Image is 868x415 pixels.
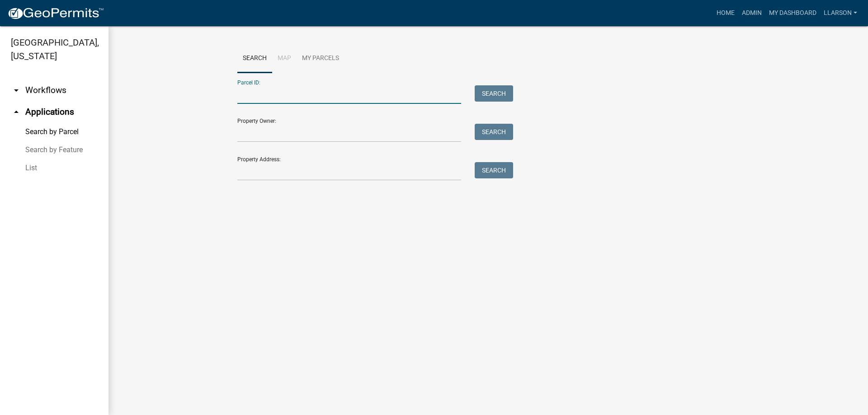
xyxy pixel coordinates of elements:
i: arrow_drop_up [11,107,22,117]
a: llarson [820,5,861,22]
i: arrow_drop_down [11,85,22,96]
a: My Parcels [297,44,344,73]
button: Search [475,124,513,140]
a: My Dashboard [765,5,820,22]
button: Search [475,162,513,178]
a: Admin [738,5,765,22]
a: Search [237,44,272,73]
a: Home [713,5,738,22]
button: Search [475,85,513,102]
